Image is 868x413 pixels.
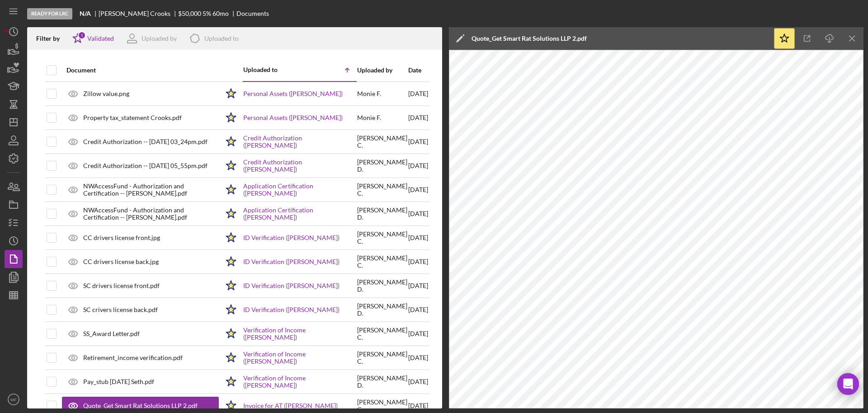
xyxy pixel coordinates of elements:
div: Uploaded to [204,35,239,42]
button: MF [5,390,23,408]
div: [DATE] [408,226,428,249]
a: ID Verification ([PERSON_NAME]) [243,258,340,265]
div: [DATE] [408,274,428,297]
div: Ready for LRC [27,8,72,19]
div: [DATE] [408,106,428,129]
div: SS_Award Letter.pdf [83,330,140,337]
div: NWAccessFund - Authorization and Certification -- [PERSON_NAME].pdf [83,182,219,197]
div: [DATE] [408,202,428,225]
div: [PERSON_NAME] C . [357,351,407,365]
a: Application Certification ([PERSON_NAME]) [243,206,356,221]
div: [PERSON_NAME] C . [357,399,407,413]
a: Verification of Income ([PERSON_NAME]) [243,327,356,341]
div: [PERSON_NAME] Crooks [99,10,178,17]
div: [PERSON_NAME] C . [357,327,407,341]
div: Document [66,67,219,74]
div: [DATE] [408,322,428,345]
div: Zillow value.png [83,90,129,97]
div: Credit Authorization -- [DATE] 05_55pm.pdf [83,162,208,169]
div: Monie F . [357,90,381,97]
div: Uploaded by [357,67,407,74]
div: Retirement_income verification.pdf [83,354,183,361]
div: Date [408,67,428,74]
div: Documents [236,10,269,17]
a: Verification of Income ([PERSON_NAME]) [243,375,356,389]
div: Uploaded by [142,35,177,42]
div: [PERSON_NAME] D . [357,206,407,221]
div: [PERSON_NAME] C . [357,231,407,245]
a: ID Verification ([PERSON_NAME]) [243,306,340,313]
b: N/A [80,10,91,17]
div: 60 mo [212,10,229,17]
a: Credit Authorization ([PERSON_NAME]) [243,158,356,173]
div: Property tax_statement Crooks.pdf [83,114,182,121]
div: [DATE] [408,178,428,201]
div: [DATE] [408,82,428,106]
div: [PERSON_NAME] D . [357,279,407,293]
div: 5 % [203,10,211,17]
a: Credit Authorization ([PERSON_NAME]) [243,134,356,149]
div: [DATE] [408,130,428,153]
a: Application Certification ([PERSON_NAME]) [243,182,356,197]
div: CC drivers license back.jpg [83,258,159,265]
div: SC crivers license back.pdf [83,306,158,313]
div: Quote_Get Smart Rat Solutions LLP 2.pdf [83,402,198,409]
div: Uploaded to [243,66,300,73]
div: [PERSON_NAME] D . [357,303,407,317]
div: [PERSON_NAME] D . [357,158,407,173]
a: Personal Assets ([PERSON_NAME]) [243,114,343,121]
a: Verification of Income ([PERSON_NAME]) [243,351,356,365]
div: 1 [78,31,86,39]
div: [DATE] [408,154,428,177]
span: $50,000 [178,10,201,17]
a: ID Verification ([PERSON_NAME]) [243,282,340,289]
div: [PERSON_NAME] C . [357,255,407,269]
a: Personal Assets ([PERSON_NAME]) [243,90,343,97]
div: CC drivers license front.jpg [83,234,160,241]
div: NWAccessFund - Authorization and Certification -- [PERSON_NAME].pdf [83,206,219,221]
div: [DATE] [408,298,428,321]
div: Filter by [36,35,66,42]
a: Invoice for AT ([PERSON_NAME]) [243,402,338,409]
div: [DATE] [408,370,428,393]
div: [DATE] [408,250,428,273]
a: ID Verification ([PERSON_NAME]) [243,234,340,241]
div: SC drivers license front.pdf [83,282,160,289]
div: Open Intercom Messenger [837,373,859,395]
div: [PERSON_NAME] D . [357,375,407,389]
div: Credit Authorization -- [DATE] 03_24pm.pdf [83,138,208,145]
text: MF [10,397,17,402]
div: [PERSON_NAME] C . [357,182,407,197]
div: Pay_stub [DATE] Seth.pdf [83,378,154,385]
div: [DATE] [408,346,428,369]
div: Quote_Get Smart Rat Solutions LLP 2.pdf [472,35,587,42]
div: [PERSON_NAME] C . [357,134,407,149]
div: Monie F . [357,114,381,121]
div: Validated [87,35,114,42]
